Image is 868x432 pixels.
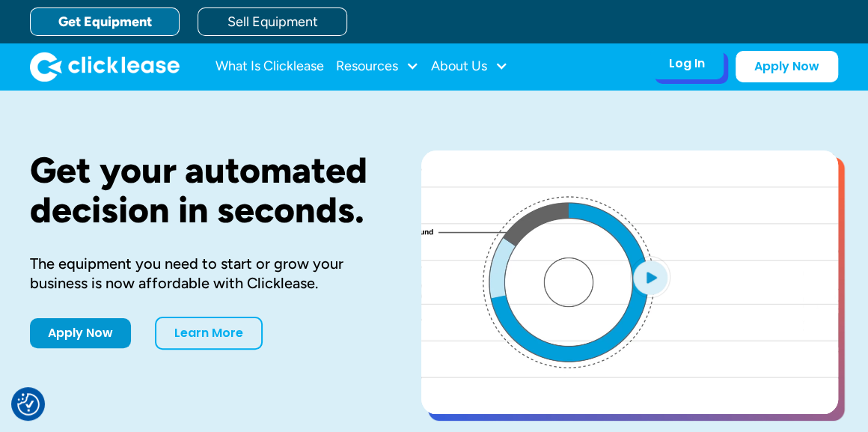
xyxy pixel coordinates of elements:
[30,254,373,293] div: The equipment you need to start or grow your business is now affordable with Clicklease.
[736,51,838,82] a: Apply Now
[198,7,347,36] a: Sell Equipment
[669,56,705,71] div: Log In
[216,52,324,82] a: What Is Clicklease
[630,256,670,298] img: Blue play button logo on a light blue circular background
[17,393,40,416] button: Consent Preferences
[155,317,263,350] a: Learn More
[30,7,180,36] a: Get Equipment
[336,52,419,82] div: Resources
[30,150,373,230] h1: Get your automated decision in seconds.
[17,393,40,416] img: Revisit consent button
[431,52,508,82] div: About Us
[30,52,180,82] img: Clicklease logo
[30,52,180,82] a: home
[421,150,838,414] a: open lightbox
[30,318,131,348] a: Apply Now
